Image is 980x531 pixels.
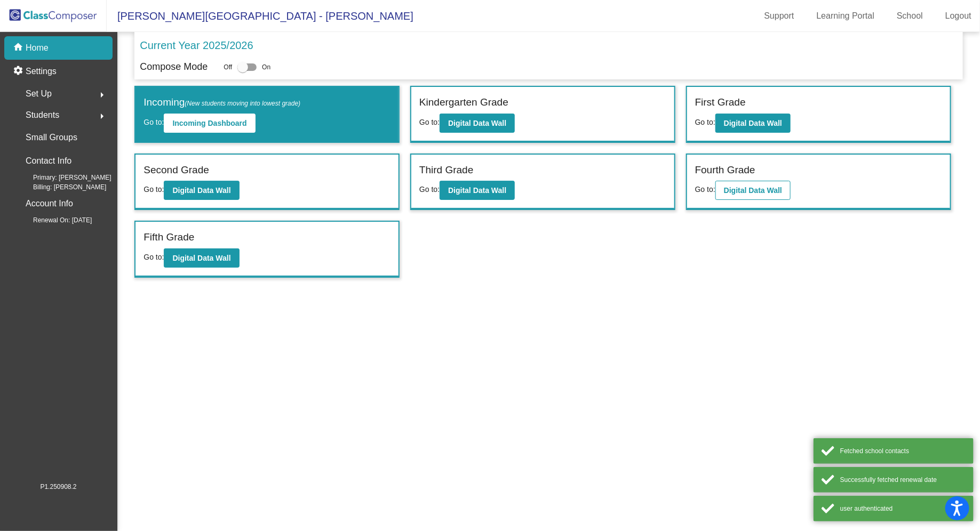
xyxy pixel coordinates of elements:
[724,186,782,195] b: Digital Data Wall
[26,130,77,145] p: Small Groups
[419,163,473,178] label: Third Grade
[95,110,108,123] mat-icon: arrow_right
[144,163,209,178] label: Second Grade
[16,182,106,192] span: Billing: [PERSON_NAME]
[26,65,57,78] p: Settings
[144,95,300,110] label: Incoming
[26,108,59,123] span: Students
[164,248,239,268] button: Digital Data Wall
[26,86,52,101] span: Set Up
[13,42,26,54] mat-icon: home
[840,504,966,513] div: user authenticated
[172,254,230,262] b: Digital Data Wall
[440,181,515,200] button: Digital Data Wall
[888,7,931,25] a: School
[144,185,164,194] span: Go to:
[440,114,515,133] button: Digital Data Wall
[448,186,506,195] b: Digital Data Wall
[107,7,413,25] span: [PERSON_NAME][GEOGRAPHIC_DATA] - [PERSON_NAME]
[695,185,715,194] span: Go to:
[840,475,966,485] div: Successfully fetched renewal date
[144,230,194,245] label: Fifth Grade
[695,118,715,126] span: Go to:
[695,95,746,110] label: First Grade
[26,154,71,168] p: Contact Info
[172,119,246,127] b: Incoming Dashboard
[937,7,980,25] a: Logout
[419,185,440,194] span: Go to:
[140,60,208,74] p: Compose Mode
[262,62,270,72] span: On
[185,100,300,107] span: (New students moving into lowest grade)
[144,253,164,261] span: Go to:
[16,173,111,182] span: Primary: [PERSON_NAME]
[724,119,782,127] b: Digital Data Wall
[26,42,49,54] p: Home
[140,37,253,53] p: Current Year 2025/2026
[164,181,239,200] button: Digital Data Wall
[13,65,26,78] mat-icon: settings
[808,7,883,25] a: Learning Portal
[164,114,255,133] button: Incoming Dashboard
[419,118,440,126] span: Go to:
[695,163,755,178] label: Fourth Grade
[448,119,506,127] b: Digital Data Wall
[172,186,230,195] b: Digital Data Wall
[26,196,73,211] p: Account Info
[16,215,92,225] span: Renewal On: [DATE]
[419,95,508,110] label: Kindergarten Grade
[95,88,108,101] mat-icon: arrow_right
[756,7,803,25] a: Support
[840,446,966,456] div: Fetched school contacts
[715,181,791,200] button: Digital Data Wall
[144,118,164,126] span: Go to:
[224,62,232,72] span: Off
[715,114,791,133] button: Digital Data Wall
